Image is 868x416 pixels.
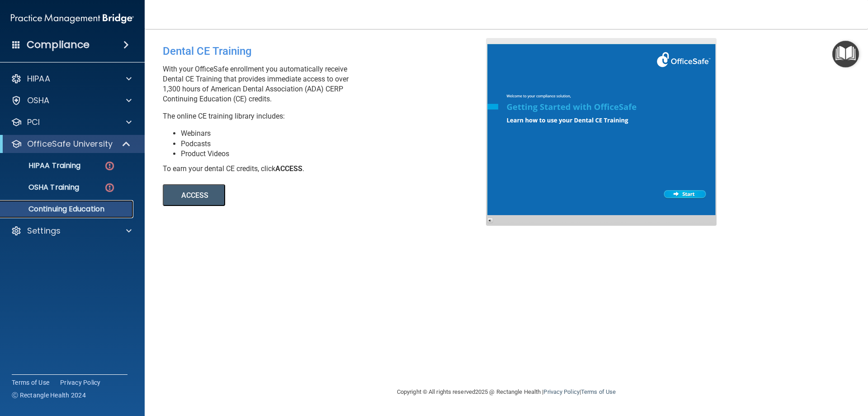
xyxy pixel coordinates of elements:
p: HIPAA [27,73,50,84]
p: Continuing Education [6,205,129,214]
a: PCI [11,117,132,128]
p: The online CE training library includes: [163,111,493,121]
a: ACCESS [163,192,410,199]
div: Dental CE Training [163,38,493,64]
a: Terms of Use [12,378,49,387]
a: OSHA [11,95,132,106]
button: Open Resource Center [832,41,859,67]
p: With your OfficeSafe enrollment you automatically receive Dental CE Training that provides immedi... [163,64,493,104]
b: ACCESS [275,164,302,173]
a: OfficeSafe University [11,139,131,149]
a: Settings [11,225,132,236]
a: HIPAA [11,73,132,84]
span: Ⓒ Rectangle Health 2024 [12,391,86,400]
li: Product Videos [181,149,493,159]
a: Terms of Use [581,388,616,395]
li: Podcasts [181,139,493,149]
a: Privacy Policy [543,388,579,395]
button: ACCESS [163,184,225,206]
p: PCI [27,117,40,128]
a: Privacy Policy [60,378,101,387]
img: PMB logo [11,10,134,28]
p: OSHA Training [6,183,79,192]
h4: Compliance [27,38,90,51]
li: Webinars [181,129,493,139]
p: OfficeSafe University [27,139,113,149]
p: Settings [27,225,61,236]
img: danger-circle.6113f641.png [104,182,115,193]
img: danger-circle.6113f641.png [104,160,115,172]
div: To earn your dental CE credits, click . [163,164,493,174]
p: OSHA [27,95,50,106]
p: HIPAA Training [6,161,80,170]
div: Copyright © All rights reserved 2025 @ Rectangle Health | | [341,378,671,406]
